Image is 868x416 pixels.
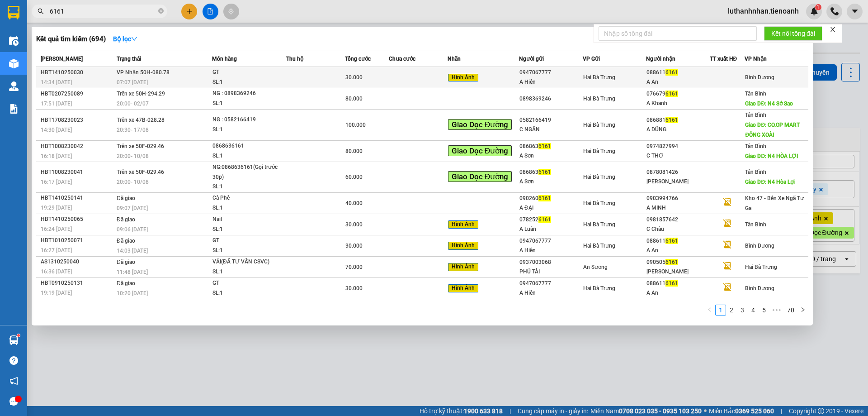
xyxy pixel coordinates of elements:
div: A Hiền [519,246,582,255]
span: Hai Bà Trưng [583,243,615,249]
span: Tân Bình [745,143,766,149]
span: 6161 [665,69,678,76]
li: Previous Page [704,305,715,316]
span: message [9,397,18,406]
img: logo [4,6,26,29]
a: 3 [737,305,747,315]
span: VP Nhận: Hai Bà Trưng [69,33,115,38]
div: 076679 [646,89,709,99]
div: Nail [212,215,280,225]
img: logo-vxr [8,6,19,19]
span: VP Gửi: Bình Dương [4,33,44,38]
div: SL: 1 [212,267,280,277]
span: Đã giao [117,280,135,287]
span: Trên xe 50H-294.29 [117,91,165,97]
div: SL: 1 [212,99,280,109]
span: 07:07 [DATE] [117,79,148,86]
span: ĐT: 0935371718 [69,51,100,56]
span: Hình Ảnh [448,242,478,250]
span: Hai Bà Trưng [583,174,615,180]
span: 40.000 [345,200,363,206]
input: Tìm tên, số ĐT hoặc mã đơn [50,6,156,16]
li: Next 5 Pages [769,305,784,316]
div: 0974827994 [646,142,709,151]
span: 6161 [665,91,678,97]
span: Giao Dọc Đường [448,145,512,156]
img: warehouse-icon [9,81,19,91]
img: warehouse-icon [9,335,19,345]
span: 16:36 [DATE] [41,268,72,275]
div: 0582166419 [519,115,582,125]
span: GỬI KHÁCH HÀNG [41,67,95,74]
span: 6161 [665,238,678,244]
div: NG : 0898369246 [212,89,280,99]
span: VP Nhận 50H-080.78 [117,69,170,76]
span: right [800,307,806,312]
div: 088611 [646,236,709,246]
div: NG : 0582166419 [212,115,280,125]
span: 16:18 [DATE] [41,153,72,159]
span: TT xuất HĐ [710,56,737,62]
div: 088611 [646,68,709,77]
div: A An [646,246,709,255]
div: NG:0868636161(Gọi trước 30p) [212,163,280,182]
span: Giao DĐ: N4 Hòa Lợi [745,179,795,185]
span: down [131,36,137,42]
span: notification [9,377,18,385]
div: HBT1008230041 [41,167,114,177]
div: C Châu [646,225,709,234]
span: 30.000 [345,243,363,249]
div: 078252 [519,215,582,225]
div: A Hiền [519,288,582,298]
span: 6161 [538,169,551,175]
span: 14:03 [DATE] [117,248,148,254]
span: ---------------------------------------------- [19,59,116,66]
div: 086863 [519,142,582,151]
div: GT [212,278,280,288]
span: Tân Bình [745,169,766,175]
span: 70.000 [345,264,363,270]
span: 6161 [665,259,678,265]
img: solution-icon [9,104,19,114]
div: 086881 [646,115,709,125]
span: Bình Dương [745,74,774,81]
div: [PERSON_NAME] [646,177,709,186]
span: Thu hộ [286,56,303,62]
span: 10:20 [DATE] [117,290,148,296]
div: SL: 1 [212,182,280,192]
span: Tổng cước [345,56,371,62]
span: close-circle [158,8,164,14]
a: 70 [784,305,797,315]
span: search [38,8,44,14]
span: Hình Ảnh [448,284,478,292]
span: VP Nhận [745,56,767,62]
div: 086863 [519,167,582,177]
a: 1 [716,305,726,315]
span: 30.000 [345,285,363,292]
div: 090505 [646,258,709,267]
span: 11:48 [DATE] [117,269,148,275]
img: warehouse-icon [9,36,19,46]
span: ĐT:0789 629 629 [4,51,36,56]
div: A Khanh [646,99,709,108]
span: 16:17 [DATE] [41,179,72,185]
div: 090260 [519,194,582,203]
span: 14:30 [DATE] [41,127,72,133]
sup: 1 [17,334,20,337]
div: SL: 1 [212,225,280,234]
span: Tân Bình [745,112,766,118]
span: Trên xe 50F-029.46 [117,143,164,149]
a: 4 [748,305,758,315]
span: Người nhận [646,56,675,62]
span: Món hàng [212,56,237,62]
span: 6161 [538,216,551,223]
li: 1 [715,305,726,316]
span: Hình Ảnh [448,74,478,82]
div: HBT1708230023 [41,115,114,125]
span: 6161 [538,143,551,149]
span: left [707,307,712,312]
span: Đã giao [117,259,135,265]
div: A MINH [646,203,709,213]
span: Trạng thái [117,56,141,62]
div: SL: 1 [212,125,280,135]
